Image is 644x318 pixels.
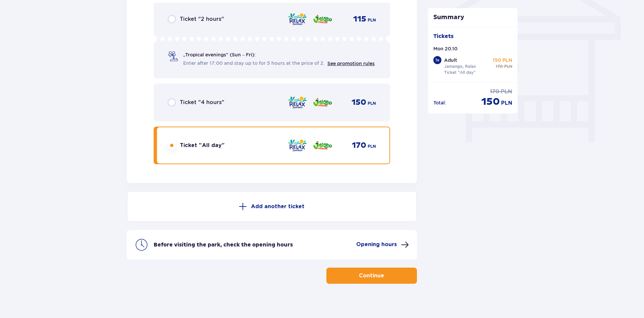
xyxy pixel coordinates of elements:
p: Adult [444,57,457,63]
p: „Tropical evenings" (Sun – Fri): [183,51,256,58]
p: Ticket "All day" [444,70,476,76]
p: Mon 20.10 [433,45,458,52]
img: zone logo [313,12,332,26]
p: Summary [428,13,518,21]
a: See promotion rules [327,61,375,66]
p: Before visiting the park, check the opening hours [154,241,293,248]
p: PLN [501,99,512,107]
p: PLN [368,100,376,106]
img: zone logo [287,138,307,152]
p: Opening hours [356,241,397,248]
p: PLN [368,143,376,149]
p: PLN [504,63,512,70]
button: Add another ticket [127,191,417,222]
p: Add another ticket [251,203,305,210]
p: 170 [496,63,503,70]
img: zone logo [313,138,332,152]
p: PLN [368,17,376,23]
p: Ticket "All day" [180,142,225,149]
p: Tickets [433,33,453,40]
img: zone logo [287,12,307,26]
button: Opening hours [356,241,409,249]
img: zone logo [287,95,307,109]
img: clock icon [135,238,148,252]
p: Ticket "2 hours" [180,15,224,23]
p: Jamango, Relax [444,63,476,70]
p: Continue [359,272,384,279]
span: Enter after 17:00 and stay up to for 5 hours at the price of 2. [183,60,325,66]
p: 150 [481,95,500,108]
div: 1 x [433,56,441,64]
button: Continue [326,268,417,284]
p: PLN [501,88,512,95]
p: 150 [352,97,366,107]
p: Total : [433,99,446,106]
p: 170 [352,140,366,150]
p: 115 [353,14,366,24]
img: zone logo [313,95,332,109]
p: 170 [490,88,499,95]
p: Ticket "4 hours" [180,99,224,106]
p: 150 PLN [493,57,512,63]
